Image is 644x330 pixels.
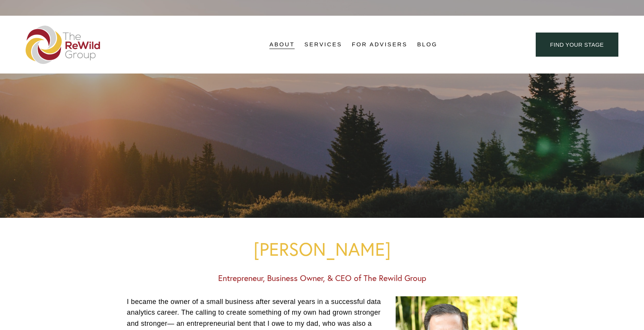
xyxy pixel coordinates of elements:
[269,39,295,50] span: About
[417,39,437,51] a: Blog
[269,39,295,51] a: folder dropdown
[305,39,342,50] span: Services
[305,39,342,51] a: folder dropdown
[26,26,101,64] img: The ReWild Group
[352,39,407,51] a: For Advisers
[127,239,517,259] h1: [PERSON_NAME]
[536,33,618,57] a: find your stage
[127,273,517,283] h3: Entrepreneur, Business Owner, & CEO of The Rewild Group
